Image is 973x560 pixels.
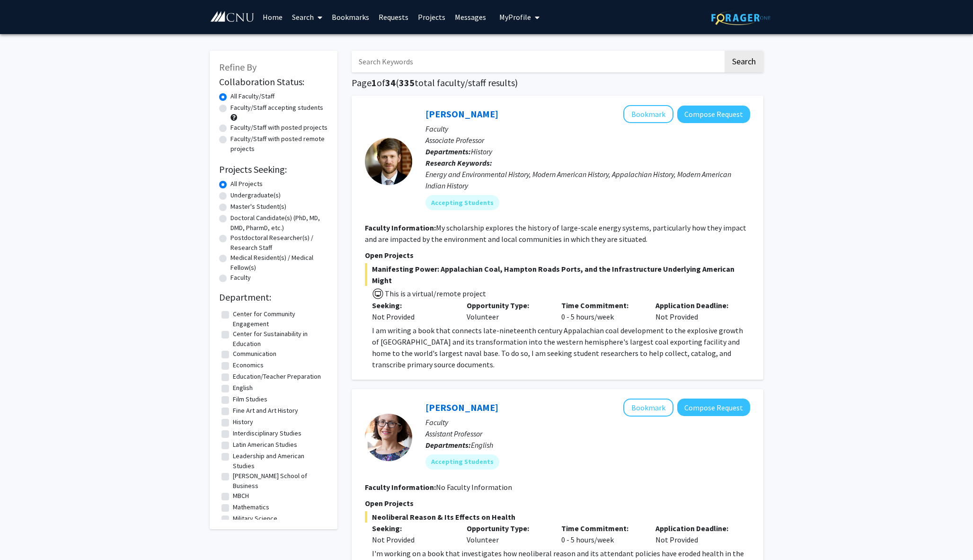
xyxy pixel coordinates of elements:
[233,514,277,524] label: Military Science
[230,273,251,283] label: Faculty
[352,51,723,72] input: Search Keywords
[210,11,255,23] img: Christopher Newport University Logo
[425,401,498,413] a: [PERSON_NAME]
[561,300,642,311] p: Time Commitment:
[623,105,673,123] button: Add Jaime Allison to Bookmarks
[365,223,436,232] b: Faculty Information:
[365,498,750,509] p: Open Projects
[374,0,413,34] a: Requests
[460,300,554,322] div: Volunteer
[450,0,491,34] a: Messages
[233,309,326,329] label: Center for Community Engagement
[230,91,274,101] label: All Faculty/Staff
[623,399,673,417] button: Add Joanna Eleftheriou to Bookmarks
[425,108,498,120] a: [PERSON_NAME]
[425,134,750,146] p: Associate Professor
[648,523,743,545] div: Not Provided
[230,134,328,154] label: Faculty/Staff with posted remote projects
[561,523,642,534] p: Time Commitment:
[467,300,547,311] p: Opportunity Type:
[352,77,763,89] h1: Page of ( total faculty/staff results)
[425,169,750,191] div: Energy and Environmental History, Modern American History, Appalachian History, Modern American I...
[655,523,736,534] p: Application Deadline:
[365,263,750,286] span: Manifesting Power: Appalachian Coal, Hampton Roads Ports, and the Infrastructure Underlying Ameri...
[219,292,328,303] h2: Department:
[233,471,326,491] label: [PERSON_NAME] School of Business
[471,440,493,450] span: English
[219,61,257,73] span: Refine By
[372,523,452,534] p: Seeking:
[233,349,276,359] label: Communication
[648,300,743,322] div: Not Provided
[425,440,471,450] b: Departments:
[230,123,327,133] label: Faculty/Staff with posted projects
[230,190,281,200] label: Undergraduate(s)
[230,103,323,113] label: Faculty/Staff accepting students
[230,202,286,212] label: Master's Student(s)
[365,249,750,261] p: Open Projects
[655,300,736,311] p: Application Deadline:
[219,164,328,175] h2: Projects Seeking:
[425,147,471,156] b: Departments:
[499,12,531,22] span: My Profile
[365,511,750,523] span: Neoliberal Reason & Its Effects on Health
[467,523,547,534] p: Opportunity Type:
[425,454,499,470] mat-chip: Accepting Students
[230,179,263,189] label: All Projects
[233,451,326,471] label: Leadership and American Studies
[425,158,492,168] b: Research Keywords:
[7,517,40,553] iframe: Chat
[233,383,253,393] label: English
[372,311,452,322] div: Not Provided
[554,300,649,322] div: 0 - 5 hours/week
[230,253,328,273] label: Medical Resident(s) / Medical Fellow(s)
[233,417,253,427] label: History
[365,223,746,244] fg-read-more: My scholarship explores the history of large-scale energy systems, particularly how they impact a...
[725,51,763,72] button: Search
[425,123,750,134] p: Faculty
[233,502,269,512] label: Mathematics
[460,523,554,545] div: Volunteer
[233,372,321,382] label: Education/Teacher Preparation
[230,213,328,233] label: Doctoral Candidate(s) (PhD, MD, DMD, PharmD, etc.)
[230,233,328,253] label: Postdoctoral Researcher(s) / Research Staff
[233,329,326,349] label: Center for Sustainability in Education
[327,0,374,34] a: Bookmarks
[372,325,750,370] p: I am writing a book that connects late-nineteenth century Appalachian coal development to the exp...
[384,289,486,298] span: This is a virtual/remote project
[372,534,452,545] div: Not Provided
[287,0,327,34] a: Search
[372,77,377,89] span: 1
[471,147,492,156] span: History
[233,360,264,370] label: Economics
[677,399,750,416] button: Compose Request to Joanna Eleftheriou
[365,482,436,492] b: Faculty Information:
[711,10,770,25] img: ForagerOne Logo
[233,491,249,501] label: MBCH
[425,195,499,210] mat-chip: Accepting Students
[233,394,267,404] label: Film Studies
[385,77,396,89] span: 34
[425,417,750,428] p: Faculty
[233,406,298,416] label: Fine Art and Art History
[233,440,297,450] label: Latin American Studies
[258,0,287,34] a: Home
[425,428,750,439] p: Assistant Professor
[219,76,328,88] h2: Collaboration Status:
[372,300,452,311] p: Seeking:
[413,0,450,34] a: Projects
[399,77,415,89] span: 335
[677,106,750,123] button: Compose Request to Jaime Allison
[436,482,512,492] span: No Faculty Information
[233,428,301,438] label: Interdisciplinary Studies
[554,523,649,545] div: 0 - 5 hours/week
